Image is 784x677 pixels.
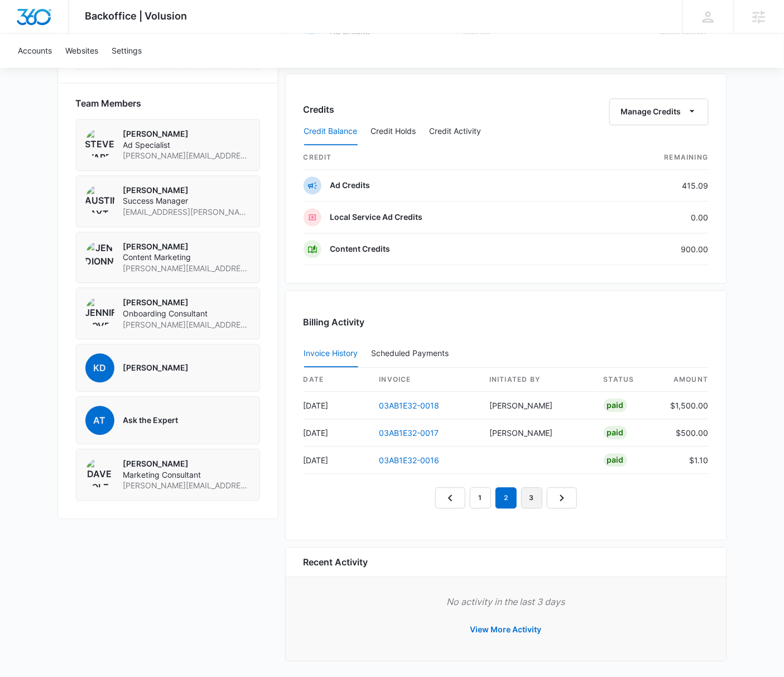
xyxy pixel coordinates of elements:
[304,146,590,170] th: credit
[304,368,371,392] th: date
[18,18,27,27] img: logo_orange.svg
[304,103,335,116] h3: Credits
[304,392,371,419] td: [DATE]
[604,453,627,467] div: Paid
[123,362,189,373] p: [PERSON_NAME]
[372,349,454,357] div: Scheduled Payments
[590,201,709,233] td: 0.00
[85,458,114,487] img: Dave Holzapfel
[379,428,439,438] a: 03AB1E32-0017
[31,18,55,27] div: v 4.0.25
[662,368,709,392] th: amount
[30,65,39,74] img: tab_domain_overview_orange.svg
[435,487,465,508] a: Previous Page
[123,252,251,263] span: Content Marketing
[18,29,27,38] img: website_grey.svg
[123,140,251,151] span: Ad Specialist
[304,419,371,446] td: [DATE]
[480,368,595,392] th: Initiated By
[547,487,577,508] a: Next Page
[304,118,358,145] button: Credit Balance
[435,487,577,508] nav: Pagination
[123,469,251,481] span: Marketing Consultant
[123,308,251,319] span: Onboarding Consultant
[123,297,251,308] p: [PERSON_NAME]
[379,455,440,465] a: 03AB1E32-0016
[85,10,187,22] span: Backoffice | Volusion
[85,185,114,214] img: Austin Layton
[662,419,709,446] td: $500.00
[85,128,114,157] img: Steven Warren
[123,458,251,469] p: [PERSON_NAME]
[304,315,709,329] h3: Billing Activity
[521,487,542,508] a: Page 3
[111,65,120,74] img: tab_keywords_by_traffic_grey.svg
[76,97,142,110] span: Team Members
[371,368,480,392] th: invoice
[123,195,251,207] span: Success Manager
[595,368,662,392] th: status
[11,33,59,68] a: Accounts
[123,415,179,426] p: Ask the Expert
[123,185,251,196] p: [PERSON_NAME]
[123,207,251,218] span: [EMAIL_ADDRESS][PERSON_NAME][DOMAIN_NAME]
[123,66,188,73] div: Keywords by Traffic
[304,446,371,474] td: [DATE]
[123,263,251,274] span: [PERSON_NAME][EMAIL_ADDRESS][PERSON_NAME][DOMAIN_NAME]
[85,241,114,270] img: Jen Dionne
[470,487,491,508] a: Page 1
[85,406,114,435] span: At
[379,401,440,410] a: 03AB1E32-0018
[459,616,553,643] button: View More Activity
[430,118,482,145] button: Credit Activity
[304,340,358,367] button: Invoice History
[371,118,416,145] button: Credit Holds
[604,398,627,412] div: Paid
[123,128,251,140] p: [PERSON_NAME]
[29,29,123,38] div: Domain: [DOMAIN_NAME]
[662,446,709,474] td: $1.10
[609,98,709,125] button: Manage Credits
[330,243,391,255] p: Content Credits
[590,146,709,170] th: Remaining
[105,33,148,68] a: Settings
[59,33,105,68] a: Websites
[123,319,251,330] span: [PERSON_NAME][EMAIL_ADDRESS][DOMAIN_NAME]
[604,426,627,439] div: Paid
[85,297,114,326] img: Jennifer Cover
[590,170,709,201] td: 415.09
[85,353,114,382] span: kD
[590,233,709,265] td: 900.00
[304,555,368,569] h6: Recent Activity
[42,66,100,73] div: Domain Overview
[480,392,595,419] td: [PERSON_NAME]
[304,595,709,608] p: No activity in the last 3 days
[496,487,517,508] em: 2
[123,150,251,161] span: [PERSON_NAME][EMAIL_ADDRESS][PERSON_NAME][DOMAIN_NAME]
[123,480,251,491] span: [PERSON_NAME][EMAIL_ADDRESS][PERSON_NAME][DOMAIN_NAME]
[662,392,709,419] td: $1,500.00
[123,241,251,252] p: [PERSON_NAME]
[480,419,595,446] td: [PERSON_NAME]
[330,180,371,191] p: Ad Credits
[330,212,423,223] p: Local Service Ad Credits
